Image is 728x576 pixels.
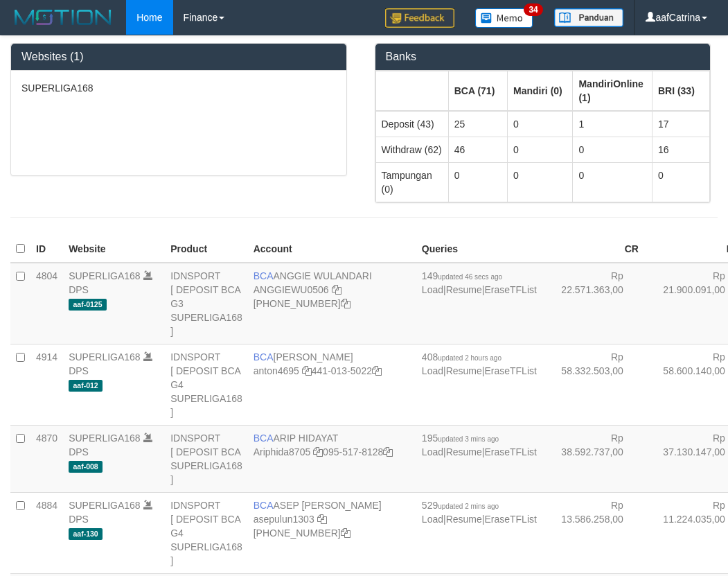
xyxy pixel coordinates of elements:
span: 149 [422,270,502,281]
img: panduan.png [554,8,623,27]
span: updated 3 mins ago [438,435,499,443]
td: Tampungan (0) [375,162,448,202]
a: Copy 0955178128 to clipboard [383,446,393,457]
a: EraseTFList [484,284,536,295]
span: BCA [254,351,274,363]
a: Load [422,514,443,525]
h3: Banks [386,51,700,63]
td: DPS [63,344,165,425]
td: IDNSPORT [ DEPOSIT BCA SUPERLIGA168 ] [165,425,248,492]
span: updated 2 hours ago [438,354,501,362]
td: ARIP HIDAYAT 095-517-8128 [248,425,416,492]
td: IDNSPORT [ DEPOSIT BCA G4 SUPERLIGA168 ] [165,344,248,425]
span: 408 [422,351,501,363]
td: Deposit (43) [375,111,448,137]
a: Ariphida8705 [254,446,311,457]
a: Load [422,284,443,295]
th: Website [63,236,165,263]
span: | | [422,270,537,295]
td: ANGGIE WULANDARI [PHONE_NUMBER] [248,263,416,344]
a: anton4695 [254,365,299,376]
a: Load [422,365,443,376]
a: Resume [446,365,482,376]
td: 4914 [30,344,63,425]
td: 0 [507,137,572,162]
td: 17 [652,111,709,137]
td: 0 [448,162,507,202]
td: 4884 [30,492,63,573]
a: Resume [446,284,482,295]
a: SUPERLIGA168 [69,270,141,281]
span: aaf-0125 [69,299,107,311]
a: Copy 4410135022 to clipboard [372,365,382,376]
th: Group: activate to sort column ascending [652,71,709,111]
h3: Websites (1) [21,51,336,63]
a: SUPERLIGA168 [69,351,141,363]
span: | | [422,433,537,457]
td: Rp 13.586.258,00 [542,492,644,573]
a: Copy anton4695 to clipboard [302,365,312,376]
td: Rp 22.571.363,00 [542,263,644,344]
span: BCA [254,270,274,281]
a: EraseTFList [484,446,536,457]
span: aaf-130 [69,528,103,540]
a: Load [422,446,443,457]
td: 0 [573,137,652,162]
td: 25 [448,111,507,137]
td: Withdraw (62) [375,137,448,162]
img: MOTION_logo.png [10,7,116,28]
span: | | [422,351,537,376]
td: 16 [652,137,709,162]
span: 529 [422,500,499,511]
td: 46 [448,137,507,162]
span: 34 [524,3,542,16]
img: Button%20Memo.svg [475,8,533,28]
th: CR [542,236,644,263]
td: 1 [573,111,652,137]
a: EraseTFList [484,514,536,525]
span: BCA [254,433,274,444]
span: aaf-012 [69,380,103,392]
td: IDNSPORT [ DEPOSIT BCA G3 SUPERLIGA168 ] [165,263,248,344]
td: Rp 58.332.503,00 [542,344,644,425]
td: [PERSON_NAME] 441-013-5022 [248,344,416,425]
a: Resume [446,514,482,525]
th: ID [30,236,63,263]
td: DPS [63,425,165,492]
td: 0 [507,111,572,137]
a: Copy Ariphida8705 to clipboard [313,446,323,457]
span: updated 2 mins ago [438,503,499,510]
span: updated 46 secs ago [438,273,502,281]
a: Resume [446,446,482,457]
td: DPS [63,263,165,344]
th: Group: activate to sort column ascending [507,71,572,111]
th: Account [248,236,416,263]
td: Rp 38.592.737,00 [542,425,644,492]
td: 4804 [30,263,63,344]
a: Copy asepulun1303 to clipboard [317,514,327,525]
th: Product [165,236,248,263]
a: Copy 4062213373 to clipboard [341,298,350,309]
td: IDNSPORT [ DEPOSIT BCA G4 SUPERLIGA168 ] [165,492,248,573]
td: DPS [63,492,165,573]
a: asepulun1303 [254,514,314,525]
th: Group: activate to sort column ascending [375,71,448,111]
td: 4870 [30,425,63,492]
img: Feedback.jpg [385,8,454,28]
a: ANGGIEWU0506 [254,284,329,295]
span: aaf-008 [69,461,103,473]
span: BCA [254,500,274,511]
a: SUPERLIGA168 [69,500,141,511]
th: Group: activate to sort column ascending [573,71,652,111]
th: Group: activate to sort column ascending [448,71,507,111]
a: Copy 4062281875 to clipboard [341,527,350,539]
td: ASEP [PERSON_NAME] [PHONE_NUMBER] [248,492,416,573]
a: Copy ANGGIEWU0506 to clipboard [332,284,341,295]
a: SUPERLIGA168 [69,433,141,444]
td: 0 [573,162,652,202]
a: EraseTFList [484,365,536,376]
td: 0 [507,162,572,202]
span: 195 [422,433,499,444]
p: SUPERLIGA168 [21,81,336,95]
th: Queries [416,236,542,263]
